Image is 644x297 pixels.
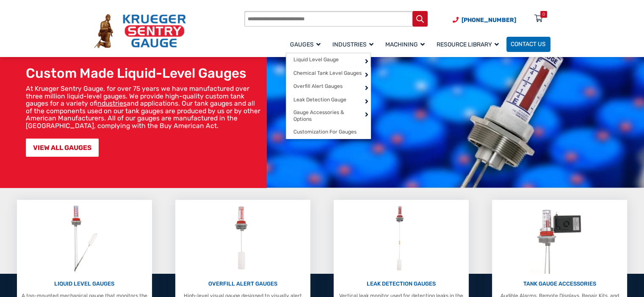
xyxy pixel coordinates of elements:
span: Customization For Gauges [293,129,357,135]
h1: Custom Made Liquid-Level Gauges [26,65,263,82]
span: Leak Detection Gauge [293,97,346,103]
a: Chemical Tank Level Gauges [286,67,370,80]
span: Overfill Alert Gauges [293,83,343,90]
a: Machining [381,35,432,53]
p: LIQUID LEVEL GAUGES [20,280,148,288]
a: Gauge Accessories & Options [286,106,370,125]
a: Gauges [286,35,328,53]
span: Gauge Accessories & Options [293,109,363,123]
img: Overfill Alert Gauges [227,203,259,273]
img: Leak Detection Gauges [387,203,416,273]
a: Contact Us [506,37,550,52]
span: Gauges [290,41,321,48]
p: TANK GAUGE ACCESSORIES [496,280,624,288]
a: Leak Detection Gauge [286,93,370,107]
span: Contact Us [511,41,546,48]
p: LEAK DETECTION GAUGES [337,280,465,288]
img: Krueger Sentry Gauge [94,14,186,48]
p: At Krueger Sentry Gauge, for over 75 years we have manufactured over three million liquid-level g... [26,85,263,129]
a: Liquid Level Gauge [286,53,370,67]
span: Machining [385,41,425,48]
span: Resource Library [437,41,499,48]
span: Industries [332,41,373,48]
img: Liquid Level Gauges [65,203,104,273]
span: [PHONE_NUMBER] [462,16,516,24]
a: industries [97,99,127,107]
img: Tank Gauge Accessories [530,203,589,273]
p: OVERFILL ALERT GAUGES [179,280,307,288]
a: Customization For Gauges [286,125,370,139]
a: Overfill Alert Gauges [286,80,370,93]
a: Resource Library [432,35,506,53]
span: Chemical Tank Level Gauges [293,70,362,76]
a: Industries [328,35,381,53]
a: VIEW ALL GAUGES [26,139,99,157]
img: bg_hero_bannerksentry [267,32,644,188]
div: 0 [542,11,545,18]
span: Liquid Level Gauge [293,57,339,63]
a: Phone Number (920) 434-8860 [453,16,516,25]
